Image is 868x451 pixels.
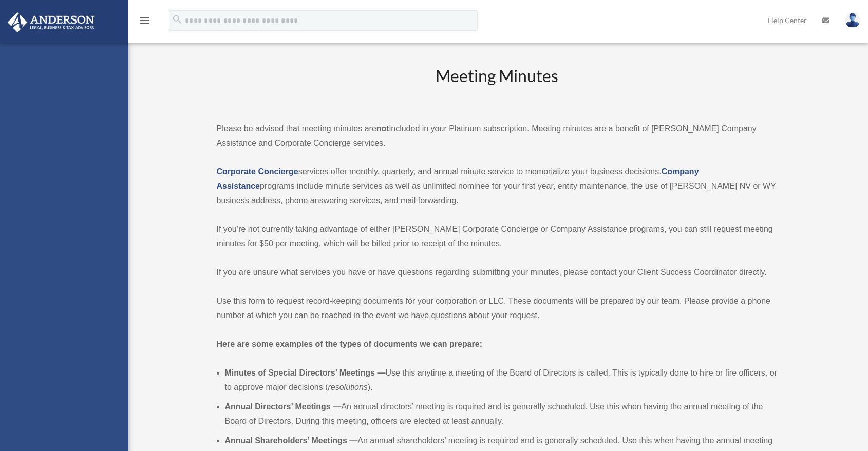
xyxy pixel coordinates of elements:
[139,18,151,27] a: menu
[225,368,386,377] b: Minutes of Special Directors’ Meetings —
[225,402,342,411] b: Annual Directors’ Meetings —
[217,265,778,280] p: If you are unsure what services you have or have questions regarding submitting your minutes, ple...
[225,366,778,395] li: Use this anytime a meeting of the Board of Directors is called. This is typically done to hire or...
[217,167,699,190] a: Company Assistance
[376,124,389,133] strong: not
[217,65,778,107] h2: Meeting Minutes
[172,14,183,25] i: search
[225,400,778,428] li: An annual directors’ meeting is required and is generally scheduled. Use this when having the ann...
[217,122,778,150] p: Please be advised that meeting minutes are included in your Platinum subscription. Meeting minute...
[328,383,367,391] em: resolutions
[5,12,98,32] img: Anderson Advisors Platinum Portal
[217,165,778,208] p: services offer monthly, quarterly, and annual minute service to memorialize your business decisio...
[845,13,860,28] img: User Pic
[217,222,778,251] p: If you’re not currently taking advantage of either [PERSON_NAME] Corporate Concierge or Company A...
[217,167,298,176] a: Corporate Concierge
[139,14,151,27] i: menu
[217,294,778,323] p: Use this form to request record-keeping documents for your corporation or LLC. These documents wi...
[217,340,483,348] strong: Here are some examples of the types of documents we can prepare:
[225,436,358,445] b: Annual Shareholders’ Meetings —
